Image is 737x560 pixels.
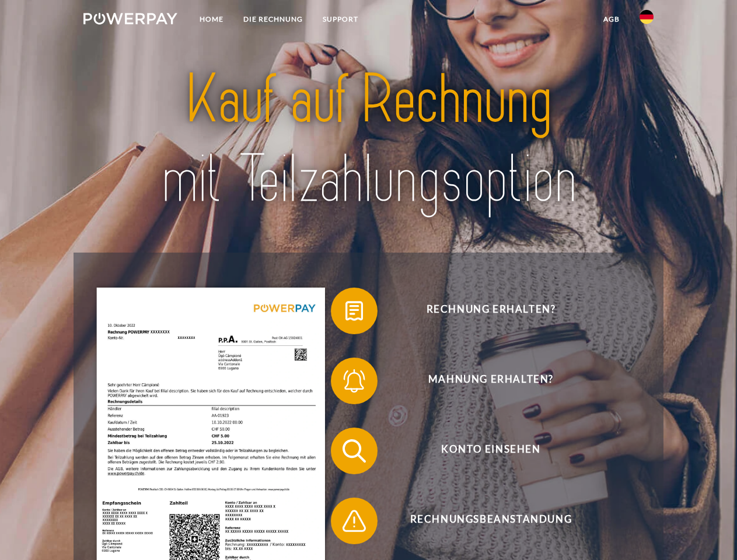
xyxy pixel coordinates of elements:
img: de [640,10,654,24]
img: qb_search.svg [340,436,369,466]
a: DIE RECHNUNG [233,9,313,30]
img: qb_bill.svg [340,296,369,325]
img: logo-powerpay-white.svg [83,13,177,24]
a: agb [593,9,630,30]
span: Mahnung erhalten? [348,358,634,404]
span: Rechnungsbeanstandung [348,498,634,544]
img: qb_bell.svg [340,366,369,395]
a: SUPPORT [313,9,368,30]
button: Rechnung erhalten? [331,288,634,334]
button: Mahnung erhalten? [331,358,634,404]
span: Rechnung erhalten? [348,288,634,334]
img: title-powerpay_de.svg [111,56,626,223]
a: Home [190,9,233,30]
img: qb_warning.svg [340,506,369,535]
span: Konto einsehen [348,428,634,474]
button: Konto einsehen [331,428,634,474]
button: Rechnungsbeanstandung [331,498,634,544]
